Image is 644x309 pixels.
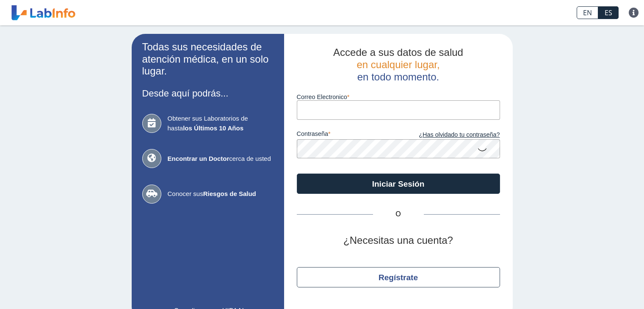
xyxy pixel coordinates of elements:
span: Obtener sus Laboratorios de hasta [168,114,274,133]
b: Encontrar un Doctor [168,155,229,162]
button: Iniciar Sesión [297,174,500,194]
h2: ¿Necesitas una cuenta? [297,235,500,247]
label: Correo Electronico [297,94,500,100]
iframe: Help widget launcher [569,276,635,300]
button: Regístrate [297,267,500,287]
a: ¿Has olvidado tu contraseña? [398,130,500,140]
span: cerca de usted [168,154,274,164]
h3: Desde aquí podrás... [142,88,274,99]
b: Riesgos de Salud [203,190,256,197]
b: los Últimos 10 Años [183,124,243,132]
span: O [373,209,424,219]
a: EN [577,6,598,19]
span: Conocer sus [168,189,274,199]
span: en cualquier lugar, [357,59,439,70]
span: Accede a sus datos de salud [333,47,463,58]
h2: Todas sus necesidades de atención médica, en un solo lugar. [142,41,274,77]
span: en todo momento. [357,71,439,83]
a: ES [598,6,619,19]
label: contraseña [297,130,398,140]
